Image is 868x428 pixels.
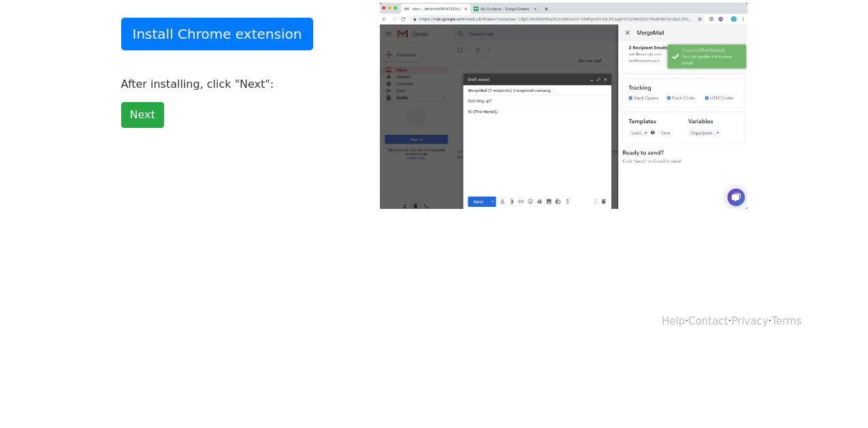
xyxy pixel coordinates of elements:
[688,315,728,327] a: Contact
[771,315,801,327] a: Terms
[662,315,685,327] a: Help
[731,315,768,327] a: Privacy
[121,18,314,50] a: Install Chrome extension
[121,102,164,128] a: Next
[800,363,868,428] iframe: Chat Widget
[121,77,359,91] p: After installing, click "Next":
[46,293,822,350] div: · · ·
